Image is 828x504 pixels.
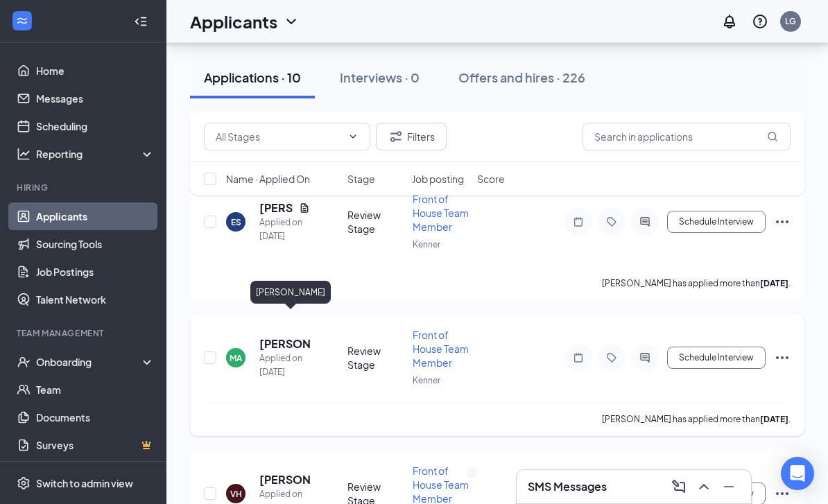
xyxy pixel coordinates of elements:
[204,69,301,86] div: Applications · 10
[376,123,447,150] button: Filter Filters
[36,258,155,286] a: Job Postings
[696,478,712,495] svg: ChevronUp
[388,128,404,145] svg: Filter
[583,123,791,150] input: Search in applications
[781,457,814,490] div: Open Intercom Messenger
[36,286,155,313] a: Talent Network
[413,193,469,233] span: Front of House Team Member
[637,352,653,363] svg: ActiveChat
[718,476,740,498] button: Minimize
[413,329,469,369] span: Front of House Team Member
[347,344,404,372] div: Review Stage
[668,476,690,498] button: ComposeMessage
[528,479,607,494] h3: SMS Messages
[667,347,766,369] button: Schedule Interview
[36,403,155,431] a: Documents
[602,413,791,425] p: [PERSON_NAME] has applied more than .
[760,414,788,424] b: [DATE]
[458,69,585,86] div: Offers and hires · 226
[603,216,620,227] svg: Tag
[693,476,715,498] button: ChevronUp
[785,15,796,27] div: LG
[36,57,155,85] a: Home
[570,216,587,227] svg: Note
[36,476,133,490] div: Switch to admin view
[413,239,440,250] span: Kenner
[17,476,31,490] svg: Settings
[259,351,310,379] div: Applied on [DATE]
[412,172,464,186] span: Job posting
[767,131,778,142] svg: MagnifyingGlass
[259,336,310,351] h5: [PERSON_NAME]
[667,211,766,233] button: Schedule Interview
[17,327,152,339] div: Team Management
[36,202,155,230] a: Applicants
[36,85,155,112] a: Messages
[36,112,155,140] a: Scheduling
[36,431,155,459] a: SurveysCrown
[760,278,788,288] b: [DATE]
[250,281,331,304] div: [PERSON_NAME]
[15,14,29,28] svg: WorkstreamLogo
[570,352,587,363] svg: Note
[17,147,31,161] svg: Analysis
[134,15,148,28] svg: Collapse
[36,355,143,369] div: Onboarding
[17,355,31,369] svg: UserCheck
[283,13,300,30] svg: ChevronDown
[216,129,342,144] input: All Stages
[671,478,687,495] svg: ComposeMessage
[347,172,375,186] span: Stage
[230,352,242,364] div: MA
[36,230,155,258] a: Sourcing Tools
[721,478,737,495] svg: Minimize
[259,472,310,487] h5: [PERSON_NAME]
[347,208,404,236] div: Review Stage
[477,172,505,186] span: Score
[721,13,738,30] svg: Notifications
[603,352,620,363] svg: Tag
[36,376,155,403] a: Team
[259,216,310,243] div: Applied on [DATE]
[774,485,791,502] svg: Ellipses
[637,216,653,227] svg: ActiveChat
[231,216,241,228] div: ES
[226,172,310,186] span: Name · Applied On
[36,147,155,161] div: Reporting
[413,375,440,385] span: Kenner
[230,488,242,500] div: VH
[340,69,420,86] div: Interviews · 0
[17,182,152,193] div: Hiring
[602,277,791,289] p: [PERSON_NAME] has applied more than .
[347,131,359,142] svg: ChevronDown
[774,349,791,366] svg: Ellipses
[752,13,768,30] svg: QuestionInfo
[774,214,791,230] svg: Ellipses
[190,10,277,33] h1: Applicants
